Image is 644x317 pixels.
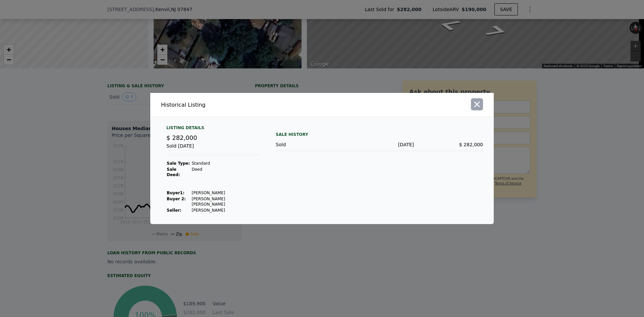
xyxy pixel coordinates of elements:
div: Sold [276,141,345,148]
span: $ 282,000 [459,142,483,147]
div: Sold [DATE] [166,143,260,155]
div: Sale History [276,130,483,139]
div: [DATE] [345,141,414,148]
td: Standard [191,160,260,166]
td: Deed [191,166,260,178]
td: [PERSON_NAME] [PERSON_NAME] [191,196,260,207]
div: Historical Listing [161,101,319,109]
strong: Sale Deed: [167,167,180,177]
strong: Buyer 2: [167,197,186,201]
td: [PERSON_NAME] [191,207,260,213]
td: [PERSON_NAME] [191,190,260,196]
strong: Buyer 1 : [167,191,184,195]
strong: Seller : [167,208,181,213]
strong: Sale Type: [167,161,190,166]
span: $ 282,000 [166,134,197,141]
div: Listing Details [166,125,260,133]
